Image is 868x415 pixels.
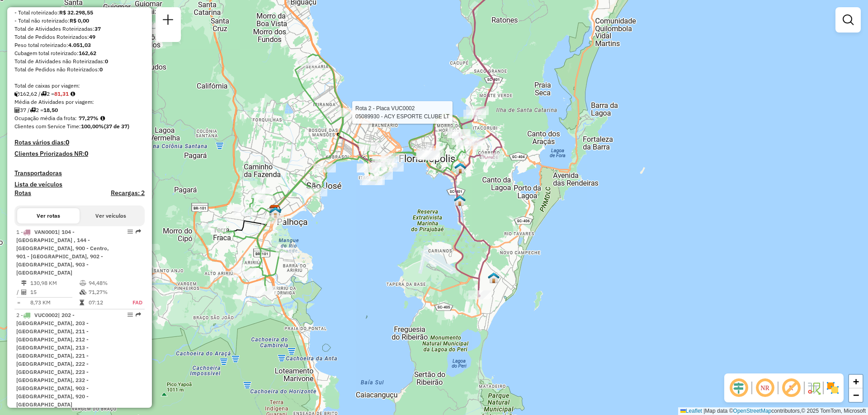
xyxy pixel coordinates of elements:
td: 71,27% [88,288,123,297]
i: Total de Atividades [14,107,20,113]
strong: 18,50 [43,107,58,113]
img: 712 UDC Full Palhoça [269,206,281,218]
a: Exibir filtros [839,11,857,29]
h4: Rotas vários dias: [14,139,145,146]
i: % de utilização do peso [80,280,86,286]
img: Exibir/Ocultar setores [826,381,840,395]
div: Total de Pedidos Roteirizados: [14,33,145,41]
span: + [853,376,859,387]
span: 1 - [16,228,109,276]
strong: 37 [94,25,101,32]
i: Meta Caixas/viagem: 172,72 Diferença: -91,41 [71,91,75,97]
div: Cubagem total roteirizado: [14,49,145,57]
div: Map data © contributors,© 2025 TomTom, Microsoft [678,407,868,415]
img: Ilha Centro [454,162,466,174]
em: Rota exportada [136,229,141,234]
img: Fluxo de ruas [807,381,821,395]
span: | 104 - [GEOGRAPHIC_DATA] , 144 - [GEOGRAPHIC_DATA], 900 - Centro, 901 - [GEOGRAPHIC_DATA], 902 -... [16,228,109,276]
i: Total de rotas [30,107,36,113]
div: Total de Atividades não Roteirizadas: [14,57,145,65]
span: Ocultar NR [754,377,776,399]
strong: 0 [66,138,69,146]
em: Opções [127,229,133,234]
a: Zoom in [849,375,863,388]
a: Rotas [14,189,31,197]
td: FAD [123,298,143,307]
h4: Clientes Priorizados NR: [14,150,145,158]
strong: R$ 32.298,55 [59,9,93,16]
strong: 77,27% [79,115,99,121]
div: 37 / 2 = [14,106,145,114]
i: % de utilização da cubagem [80,289,86,295]
td: 94,48% [88,279,123,288]
a: Leaflet [680,408,702,414]
strong: (37 de 37) [104,123,129,130]
img: CDD Florianópolis [269,205,281,216]
span: VUC0002 [34,312,58,318]
em: Média calculada utilizando a maior ocupação (%Peso ou %Cubagem) de cada rota da sessão. Rotas cro... [100,116,105,121]
h4: Recargas: 2 [111,189,145,197]
div: Peso total roteirizado: [14,41,145,49]
td: = [16,298,21,307]
span: Clientes com Service Time: [14,123,81,130]
strong: 162,62 [79,50,96,56]
span: Exibir rótulo [780,377,802,399]
div: Total de caixas por viagem: [14,82,145,90]
div: Total de Atividades Roteirizadas: [14,25,145,33]
button: Ver veículos [80,208,142,224]
i: Tempo total em rota [80,300,84,305]
div: Total de Pedidos não Roteirizados: [14,65,145,74]
td: 15 [30,288,79,297]
span: Ocupação média da frota: [14,115,77,121]
div: Média de Atividades por viagem: [14,98,145,106]
h4: Transportadoras [14,169,145,177]
div: 162,62 / 2 = [14,90,145,98]
h4: Lista de veículos [14,181,145,188]
td: 130,98 KM [30,279,79,288]
em: Opções [127,312,133,317]
span: VAN0001 [34,228,58,235]
strong: 100,00% [81,123,104,130]
span: | [703,408,705,414]
td: / [16,288,21,297]
strong: R$ 0,00 [70,17,89,24]
a: Nova sessão e pesquisa [159,11,177,31]
span: − [853,389,859,401]
a: OpenStreetMap [733,408,772,414]
i: Cubagem total roteirizado [14,91,20,97]
em: Rota exportada [136,312,141,317]
span: Ocultar deslocamento [728,377,750,399]
img: FAD - Pirajubae [454,195,466,206]
a: Zoom out [849,388,863,402]
i: Distância Total [21,280,27,286]
img: 2368 - Warecloud Autódromo [488,272,500,284]
strong: 49 [89,33,95,40]
span: 2 - [16,312,89,408]
button: Ver rotas [17,208,80,224]
div: - Total roteirizado: [14,9,145,17]
i: Total de rotas [41,91,47,97]
strong: 0 [99,66,103,73]
td: 07:12 [88,298,123,307]
strong: 81,31 [54,90,69,97]
div: - Total não roteirizado: [14,17,145,25]
strong: 4.051,03 [68,42,91,48]
strong: 0 [105,58,108,65]
i: Total de Atividades [21,289,27,295]
td: 8,73 KM [30,298,79,307]
strong: 0 [85,149,88,158]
